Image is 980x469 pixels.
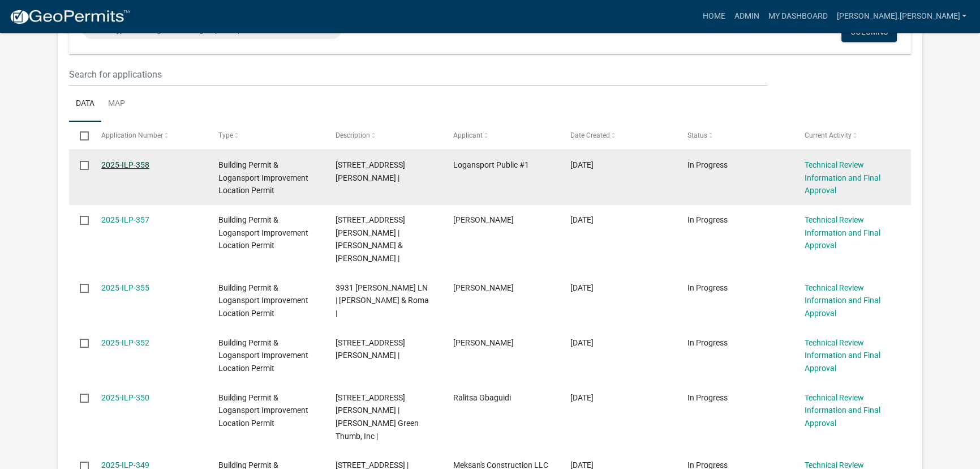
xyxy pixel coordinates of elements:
[453,393,510,402] span: Ralitsa Gbaguidi
[69,122,91,149] datatable-header-cell: Select
[218,338,308,373] span: Building Permit & Logansport Improvement Location Permit
[805,393,880,428] a: Technical Review Information and Final Approval
[570,338,594,347] span: 09/22/2025
[729,6,763,27] a: Admin
[676,122,793,149] datatable-header-cell: Status
[687,393,728,402] span: In Progress
[832,6,971,27] a: [PERSON_NAME].[PERSON_NAME]
[208,122,325,149] datatable-header-cell: Type
[698,6,729,27] a: Home
[336,215,405,263] span: 4034 MIKE ANDERSON LN | Schrum, Patrick L & Paige J Johansen-Schrum |
[69,86,101,122] a: Data
[218,131,233,139] span: Type
[763,6,832,27] a: My Dashboard
[687,131,707,139] span: Status
[570,283,594,292] span: 09/23/2025
[101,86,132,122] a: Map
[687,215,728,224] span: In Progress
[101,283,149,292] a: 2025-ILP-355
[101,338,149,347] a: 2025-ILP-352
[336,131,370,139] span: Description
[570,393,594,402] span: 09/22/2025
[805,215,880,250] a: Technical Review Information and Final Approval
[218,283,308,318] span: Building Permit & Logansport Improvement Location Permit
[687,338,728,347] span: In Progress
[336,160,405,182] span: 27 E COLUMBIA ST | Waddups, James R |
[805,283,880,318] a: Technical Review Information and Final Approval
[101,131,163,139] span: Application Number
[350,19,399,39] a: + Filter
[453,131,482,139] span: Applicant
[101,215,149,224] a: 2025-ILP-357
[91,122,208,149] datatable-header-cell: Application Number
[325,122,442,149] datatable-header-cell: Description
[570,215,594,224] span: 09/23/2025
[336,338,405,360] span: 1325 NORTH ST | Mateo, Petrona Juan |
[89,25,128,34] span: Permit Type
[336,393,419,441] span: 116 MONTGOMERY ST | Slusser's Green Thumb, Inc |
[218,160,308,195] span: Building Permit & Logansport Improvement Location Permit
[336,283,429,318] span: 3931 MIKE ANDERSON LN | Patel, Keval & Roma |
[101,160,149,169] a: 2025-ILP-358
[69,63,768,86] input: Search for applications
[805,131,852,139] span: Current Activity
[442,122,559,149] datatable-header-cell: Applicant
[453,160,528,169] span: Logansport Public #1
[570,131,610,139] span: Date Created
[453,338,513,347] span: Petrona Juan Mateo
[805,338,880,373] a: Technical Review Information and Final Approval
[687,283,728,292] span: In Progress
[559,122,676,149] datatable-header-cell: Date Created
[794,122,911,149] datatable-header-cell: Current Activity
[805,160,880,195] a: Technical Review Information and Final Approval
[218,393,308,428] span: Building Permit & Logansport Improvement Location Permit
[453,283,513,292] span: Keval
[218,215,308,250] span: Building Permit & Logansport Improvement Location Permit
[101,393,149,402] a: 2025-ILP-350
[687,160,728,169] span: In Progress
[453,215,513,224] span: Matt Myers
[570,160,594,169] span: 09/24/2025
